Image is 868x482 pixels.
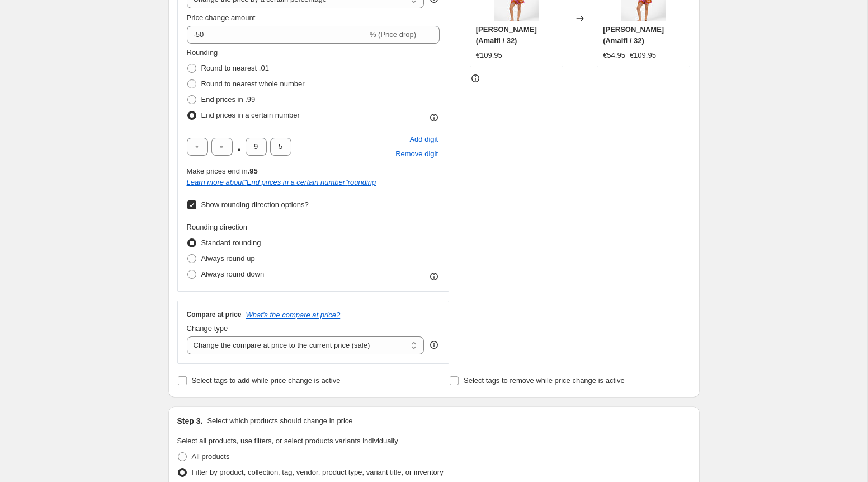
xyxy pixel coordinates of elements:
input: ﹡ [246,138,267,156]
span: Round to nearest whole number [201,79,305,88]
span: Standard rounding [201,238,261,247]
span: Show rounding direction options? [201,200,309,209]
input: -15 [187,26,367,44]
span: [PERSON_NAME] (Amalfi / 32) [603,25,664,45]
div: €54.95 [603,50,625,61]
button: What's the compare at price? [246,311,341,319]
h2: Step 3. [177,415,203,427]
span: Change type [187,324,228,333]
span: Filter by product, collection, tag, vendor, product type, variant title, or inventory [192,468,444,476]
i: Learn more about " End prices in a certain number " rounding [187,178,376,186]
span: . [236,138,242,156]
span: End prices in .99 [201,95,256,104]
button: Add placeholder [408,132,440,147]
button: Remove placeholder [394,147,440,161]
input: ﹡ [211,138,233,156]
span: Select tags to add while price change is active [192,376,341,385]
span: End prices in a certain number [201,111,300,119]
span: Add digit [409,134,438,145]
span: Select all products, use filters, or select products variants individually [177,437,398,445]
span: Price change amount [187,13,256,22]
span: % (Price drop) [370,30,416,39]
span: Make prices end in [187,167,258,175]
span: Rounding direction [187,223,247,231]
div: €109.95 [476,50,502,61]
input: ﹡ [187,138,208,156]
div: help [428,339,440,350]
p: Select which products should change in price [207,415,352,427]
span: Always round up [201,254,255,263]
a: Learn more about"End prices in a certain number"rounding [187,178,376,186]
span: [PERSON_NAME] (Amalfi / 32) [476,25,537,45]
strike: €109.95 [630,50,656,61]
h3: Compare at price [187,310,242,319]
span: Select tags to remove while price change is active [464,376,625,385]
span: Always round down [201,270,265,278]
span: All products [192,452,230,461]
span: Round to nearest .01 [201,64,269,72]
span: Rounding [187,48,218,57]
input: ﹡ [270,138,291,156]
b: .95 [248,167,258,175]
span: Remove digit [395,148,438,160]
